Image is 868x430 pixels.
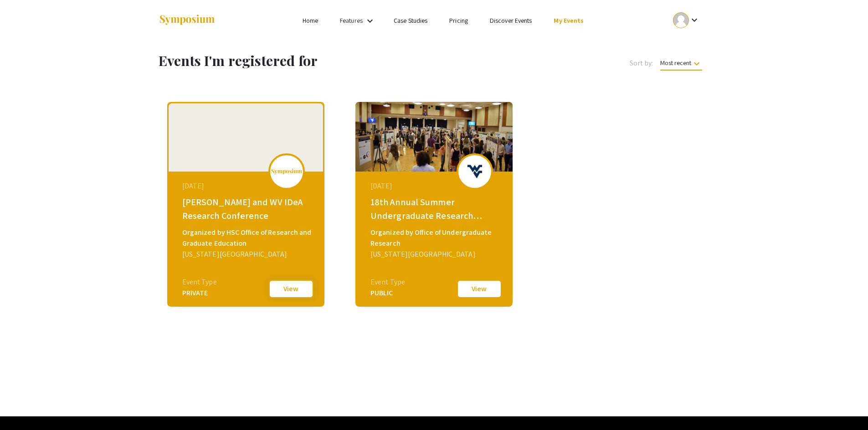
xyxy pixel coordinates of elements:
[691,58,702,69] mat-icon: keyboard_arrow_down
[461,164,488,179] img: 18th-summer-undergraduate-research-symposium_eventLogo_bc9db7_.png
[355,102,513,172] img: 18th-summer-undergraduate-research-symposium_eventCoverPhoto_ac8e52__thumb.jpg
[370,249,500,260] div: [US_STATE][GEOGRAPHIC_DATA]
[554,16,584,25] a: My Events
[365,15,375,26] mat-icon: Expand Features list
[340,16,363,25] a: Features
[268,279,314,298] button: View
[370,195,500,223] div: 18th Annual Summer Undergraduate Research Symposium!
[182,249,312,260] div: [US_STATE][GEOGRAPHIC_DATA]
[370,227,500,249] div: Organized by Office of Undergraduate Research
[689,15,700,25] mat-icon: Expand account dropdown
[490,16,532,25] a: Discover Events
[7,389,39,423] iframe: Chat
[303,16,318,25] a: Home
[370,277,405,288] div: Event Type
[457,279,502,298] button: View
[394,16,427,25] a: Case Studies
[660,59,702,71] span: Most recent
[370,288,405,298] div: PUBLIC
[182,181,312,192] div: [DATE]
[370,181,500,192] div: [DATE]
[182,227,312,249] div: Organized by HSC Office of Research and Graduate Education
[663,10,709,30] button: Expand account dropdown
[271,168,303,175] img: logo_v2.png
[159,52,474,69] h1: Events I'm registered for
[182,195,312,223] div: [PERSON_NAME] and WV IDeA Research Conference
[449,16,468,25] a: Pricing
[182,288,217,298] div: PRIVATE
[182,277,217,288] div: Event Type
[653,55,709,71] button: Most recent
[159,14,216,26] img: Symposium by ForagerOne
[630,58,653,69] span: Sort by:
